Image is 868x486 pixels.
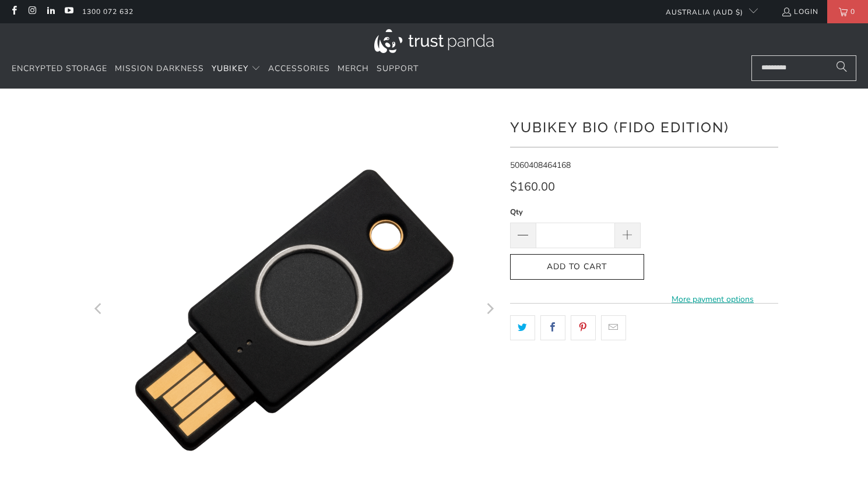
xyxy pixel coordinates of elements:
a: Support [377,55,419,83]
a: Trust Panda Australia on Facebook [9,7,19,16]
span: Encrypted Storage [12,63,107,74]
a: Share this on Twitter [510,315,535,340]
span: YubiKey [212,63,248,74]
a: Accessories [268,55,330,83]
a: Share this on Facebook [540,315,565,340]
a: Trust Panda Australia on LinkedIn [45,7,55,16]
a: Trust Panda Australia on YouTube [64,7,73,16]
span: Add to Cart [522,262,632,272]
label: Qty [510,206,641,219]
a: Trust Panda Australia on Instagram [27,7,37,16]
input: Search... [751,55,856,81]
span: Accessories [268,63,330,74]
span: $160.00 [510,179,555,195]
span: Merch [338,63,369,74]
a: Login [781,5,818,18]
span: Support [377,63,419,74]
a: Share this on Pinterest [571,315,596,340]
summary: YubiKey [212,55,261,83]
nav: Translation missing: en.navigation.header.main_nav [12,55,419,83]
a: Merch [338,55,369,83]
a: Encrypted Storage [12,55,107,83]
a: More payment options [648,293,778,306]
span: 5060408464168 [510,160,571,171]
button: Search [827,55,856,81]
h1: YubiKey Bio (FIDO Edition) [510,115,778,138]
a: Email this to a friend [601,315,626,340]
a: Mission Darkness [115,55,204,83]
img: Trust Panda Australia [374,29,494,53]
button: Add to Cart [510,254,644,280]
span: Mission Darkness [115,63,204,74]
a: 1300 072 632 [82,5,133,18]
